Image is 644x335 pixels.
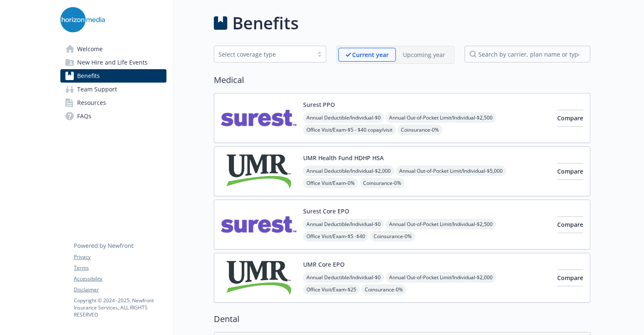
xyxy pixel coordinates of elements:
span: Annual Out-of-Pocket Limit/Individual - $2,000 [386,272,496,283]
span: Coinsurance - 0% [370,231,415,242]
span: Compare [557,167,583,175]
img: Surest carrier logo [221,100,296,136]
span: Annual Deductible/Individual - $0 [303,112,384,123]
button: Compare [557,216,583,233]
a: Accessibility [74,275,166,283]
button: Compare [557,270,583,286]
span: Annual Out-of-Pocket Limit/Individual - $2,500 [386,219,496,229]
span: Benefits [77,69,100,83]
span: Office Visit/Exam - $5 - $40 copay/visit [303,125,396,135]
h1: Benefits [232,10,299,36]
a: Benefits [60,69,166,83]
h2: Medical [214,74,590,86]
img: Surest carrier logo [221,207,296,242]
a: New Hire and Life Events [60,56,166,69]
span: Annual Deductible/Individual - $2,000 [303,166,394,176]
span: Compare [557,114,583,122]
button: Compare [557,110,583,127]
span: Coinsurance - 0% [360,178,405,188]
span: Welcome [77,42,103,56]
button: Compare [557,163,583,180]
img: UMR carrier logo [221,153,296,189]
span: Office Visit/Exam - 0% [303,178,358,188]
a: Resources [60,96,166,109]
span: Coinsurance - 0% [397,125,442,135]
a: Privacy [74,253,166,261]
p: Current year [352,50,389,59]
span: Annual Out-of-Pocket Limit/Individual - $2,500 [386,112,496,123]
span: Resources [77,96,106,109]
span: Office Visit/Exam - $25 [303,284,360,295]
input: search by carrier, plan name or type [465,46,590,62]
a: Welcome [60,42,166,56]
div: Select coverage type [218,50,309,59]
img: UMR carrier logo [221,260,296,296]
button: UMR Health Fund HDHP HSA [303,153,384,162]
button: Surest PPO [303,100,335,109]
span: Team Support [77,83,117,96]
span: Annual Deductible/Individual - $0 [303,272,384,283]
button: Surest Core EPO [303,207,349,216]
p: Copyright © 2024 - 2025 , Newfront Insurance Services, ALL RIGHTS RESERVED [74,297,166,318]
a: Team Support [60,83,166,96]
span: FAQs [77,109,91,123]
span: Compare [557,221,583,229]
h2: Dental [214,313,590,325]
a: FAQs [60,109,166,123]
span: Coinsurance - 0% [361,284,406,295]
button: UMR Core EPO [303,260,345,269]
span: Office Visit/Exam - $5 -$40 [303,231,369,242]
span: Compare [557,274,583,282]
span: Annual Deductible/Individual - $0 [303,219,384,229]
span: New Hire and Life Events [77,56,148,69]
p: Upcoming year [403,50,445,59]
a: Terms [74,264,166,272]
a: Disclaimer [74,286,166,293]
span: Annual Out-of-Pocket Limit/Individual - $5,000 [396,166,506,176]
